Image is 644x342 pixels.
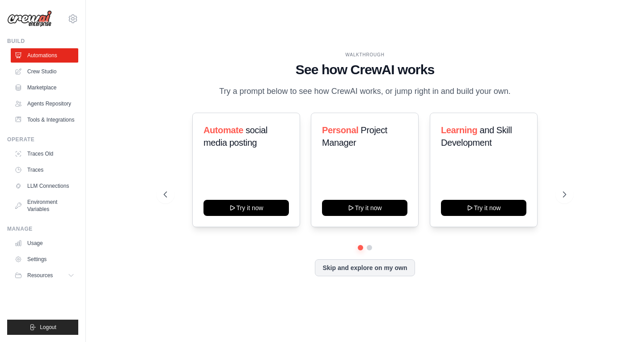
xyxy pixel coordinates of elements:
h1: See how CrewAI works [164,62,566,78]
a: Tools & Integrations [11,113,78,127]
span: Resources [27,272,53,279]
a: Environment Variables [11,195,78,216]
a: Traces [11,163,78,177]
div: WALKTHROUGH [164,51,566,58]
div: Operate [7,136,78,143]
span: social media posting [203,125,267,148]
iframe: Chat Widget [599,299,644,342]
span: Personal [322,125,358,135]
button: Try it now [441,200,526,216]
a: Usage [11,236,78,250]
a: LLM Connections [11,179,78,193]
a: Automations [11,48,78,63]
a: Traces Old [11,147,78,161]
p: Try a prompt below to see how CrewAI works, or jump right in and build your own. [215,85,515,98]
span: and Skill Development [441,125,512,148]
span: Automate [203,125,243,135]
button: Try it now [203,200,289,216]
button: Skip and explore on my own [315,259,415,276]
a: Settings [11,252,78,266]
div: Build [7,38,78,45]
a: Marketplace [11,80,78,95]
button: Resources [11,268,78,283]
button: Try it now [322,200,407,216]
div: Manage [7,225,78,232]
button: Logout [7,320,78,335]
a: Agents Repository [11,97,78,111]
span: Project Manager [322,125,387,148]
span: Logout [40,324,56,331]
img: Logo [7,10,52,27]
a: Crew Studio [11,64,78,79]
span: Learning [441,125,477,135]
